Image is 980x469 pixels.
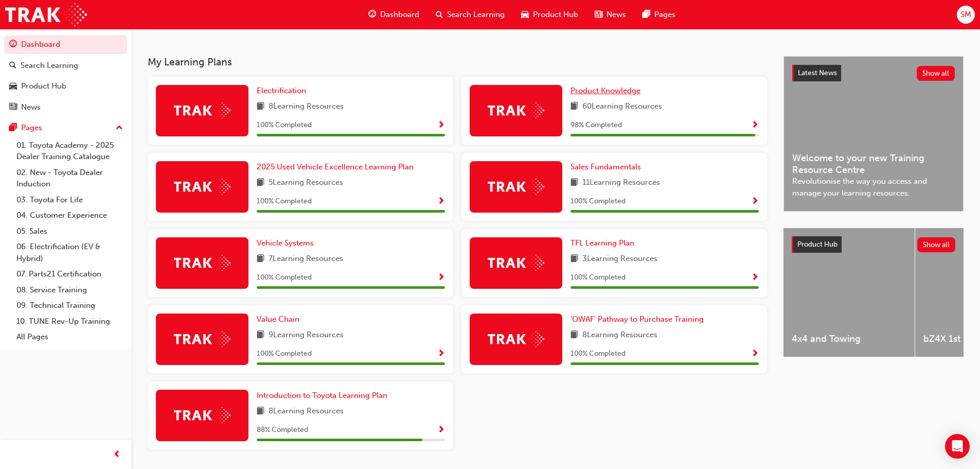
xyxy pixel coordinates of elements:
[571,238,634,248] span: TFL Learning Plan
[4,77,127,96] a: Product Hub
[571,85,645,97] a: Product Knowledge
[571,237,638,249] a: TFL Learning Plan
[4,56,127,75] a: Search Learning
[12,239,127,266] a: 06. Electrification (EV & Hybrid)
[21,60,78,72] div: Search Learning
[269,100,344,113] span: 8 Learning Resources
[12,192,127,208] a: 03. Toyota For Life
[437,424,445,437] button: Show Progress
[797,240,838,249] span: Product Hub
[21,101,41,113] div: News
[9,40,17,49] span: guage-icon
[751,273,759,283] span: Show Progress
[571,100,578,113] span: book-icon
[113,448,121,461] span: prev-icon
[257,314,304,325] a: Value Chain
[792,333,906,345] span: 4x4 and Towing
[437,273,445,283] span: Show Progress
[783,56,964,212] a: Latest NewsShow allWelcome to your new Training Resource CentreRevolutionise the way you access a...
[582,329,657,342] span: 8 Learning Resources
[4,98,127,117] a: News
[257,162,414,171] span: 2025 Used Vehicle Excellence Learning Plan
[437,271,445,284] button: Show Progress
[12,223,127,239] a: 05. Sales
[257,391,387,400] span: Introduction to Toyota Learning Plan
[257,253,264,266] span: book-icon
[792,152,955,176] span: Welcome to your new Training Resource Centre
[654,9,675,21] span: Pages
[257,315,299,324] span: Value Chain
[12,329,127,345] a: All Pages
[582,100,662,113] span: 60 Learning Resources
[269,405,344,418] span: 8 Learning Resources
[513,4,586,25] a: car-iconProduct Hub
[751,195,759,208] button: Show Progress
[12,137,127,165] a: 01. Toyota Academy - 2025 Dealer Training Catalogue
[257,119,312,131] span: 100 % Completed
[917,237,956,252] button: Show all
[9,103,17,112] span: news-icon
[792,65,955,81] a: Latest NewsShow all
[751,348,759,360] button: Show Progress
[437,195,445,208] button: Show Progress
[751,197,759,206] span: Show Progress
[174,179,230,195] img: Trak
[437,197,445,206] span: Show Progress
[257,237,318,249] a: Vehicle Systems
[5,3,87,26] img: Trak
[783,228,915,357] a: 4x4 and Towing
[798,68,837,77] span: Latest News
[751,271,759,284] button: Show Progress
[257,196,312,207] span: 100 % Completed
[257,424,308,436] span: 88 % Completed
[12,282,127,298] a: 08. Service Training
[368,8,376,21] span: guage-icon
[257,405,264,418] span: book-icon
[9,124,17,133] span: pages-icon
[582,177,660,189] span: 11 Learning Resources
[571,314,708,325] a: 'OWAF' Pathway to Purchase Training
[12,298,127,314] a: 09. Technical Training
[148,56,767,68] h3: My Learning Plans
[4,33,127,118] button: DashboardSearch LearningProduct HubNews
[4,35,127,54] a: Dashboard
[533,9,578,21] span: Product Hub
[269,329,344,342] span: 9 Learning Resources
[571,162,641,171] span: Sales Fundamentals
[582,253,657,266] span: 3 Learning Resources
[571,196,626,207] span: 100 % Completed
[257,177,264,189] span: book-icon
[488,331,544,347] img: Trak
[269,177,343,189] span: 5 Learning Resources
[12,266,127,282] a: 07. Parts21 Certification
[257,85,310,97] a: Electrification
[4,118,127,137] button: Pages
[488,102,544,118] img: Trak
[12,207,127,223] a: 04. Customer Experience
[427,4,513,25] a: search-iconSearch Learning
[447,9,505,21] span: Search Learning
[792,236,955,253] a: Product HubShow all
[257,348,312,360] span: 100 % Completed
[437,426,445,435] span: Show Progress
[917,66,955,81] button: Show all
[607,9,626,21] span: News
[751,119,759,132] button: Show Progress
[643,8,650,21] span: pages-icon
[9,61,16,71] span: search-icon
[257,86,306,95] span: Electrification
[634,4,684,25] a: pages-iconPages
[521,8,529,21] span: car-icon
[960,9,971,21] span: SM
[257,238,314,248] span: Vehicle Systems
[792,176,955,199] span: Revolutionise the way you access and manage your learning resources.
[571,161,645,173] a: Sales Fundamentals
[571,315,704,324] span: 'OWAF' Pathway to Purchase Training
[571,253,578,266] span: book-icon
[437,350,445,359] span: Show Progress
[945,434,970,459] div: Open Intercom Messenger
[571,86,640,95] span: Product Knowledge
[595,8,602,21] span: news-icon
